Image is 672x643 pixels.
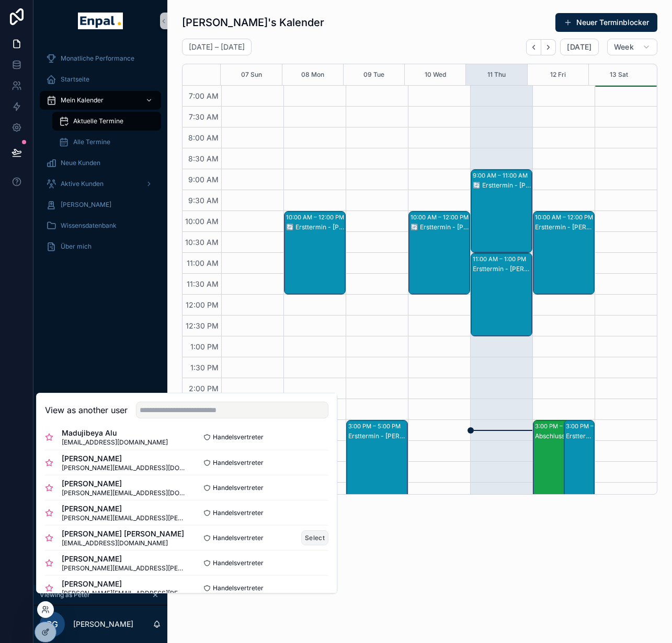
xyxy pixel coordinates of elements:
[186,384,221,393] span: 2:00 PM
[62,489,187,497] span: [PERSON_NAME][EMAIL_ADDRESS][DOMAIN_NAME]
[62,564,187,572] span: [PERSON_NAME][EMAIL_ADDRESS][PERSON_NAME][DOMAIN_NAME]
[184,279,221,288] span: 11:30 AM
[473,265,531,273] div: Ersttermin - [PERSON_NAME]
[183,238,221,247] span: 10:30 AM
[213,484,264,492] span: Handelsvertreter
[241,64,262,85] button: 07 Sun
[40,195,161,214] a: [PERSON_NAME]
[183,300,221,309] span: 12:00 PM
[535,432,584,440] div: Abschlusstermin - [PERSON_NAME]
[61,242,92,251] span: Über mich
[62,438,168,447] span: [EMAIL_ADDRESS][DOMAIN_NAME]
[61,180,104,188] span: Aktive Kunden
[40,70,161,89] a: Startseite
[61,96,104,104] span: Mein Kalender
[62,428,168,438] span: Madujibeya Alu
[33,42,167,270] div: scrollable content
[40,174,161,193] a: Aktive Kunden
[348,421,403,431] div: 3:00 PM – 5:00 PM
[533,212,594,294] div: 10:00 AM – 12:00 PMErsttermin - [PERSON_NAME]
[186,175,221,184] span: 9:00 AM
[555,13,657,32] button: Neuer Terminblocker
[73,619,133,629] p: [PERSON_NAME]
[533,420,585,503] div: 3:00 PM – 5:00 PMAbschlusstermin - [PERSON_NAME]
[286,223,345,231] div: 🔄️ Ersttermin - [PERSON_NAME]
[425,64,446,85] button: 10 Wed
[61,159,100,167] span: Neue Kunden
[473,181,531,190] div: 🔄️ Ersttermin - [PERSON_NAME]
[62,554,187,564] span: [PERSON_NAME]
[284,212,345,294] div: 10:00 AM – 12:00 PM🔄️ Ersttermin - [PERSON_NAME]
[566,421,621,431] div: 3:00 PM – 5:00 PM
[78,13,122,29] img: App logo
[411,223,469,231] div: 🔄️ Ersttermin - [PERSON_NAME]
[487,64,506,85] button: 11 Thu
[186,196,221,205] span: 9:30 AM
[184,259,221,267] span: 11:00 AM
[62,504,187,514] span: [PERSON_NAME]
[62,478,187,489] span: [PERSON_NAME]
[188,342,221,351] span: 1:00 PM
[40,237,161,256] a: Über mich
[186,112,221,121] span: 7:30 AM
[301,530,328,545] button: Select
[62,579,187,589] span: [PERSON_NAME]
[62,529,184,539] span: [PERSON_NAME] [PERSON_NAME]
[213,559,264,567] span: Handelsvertreter
[45,404,128,416] h2: View as another user
[61,54,134,63] span: Monatliche Performance
[186,154,221,163] span: 8:30 AM
[301,64,324,85] button: 08 Mon
[186,133,221,142] span: 8:00 AM
[363,64,384,85] button: 09 Tue
[564,420,594,503] div: 3:00 PM – 5:00 PMErsttermin - [PERSON_NAME]
[61,75,89,84] span: Startseite
[73,138,110,146] span: Alle Termine
[213,459,264,467] span: Handelsvertreter
[471,170,532,252] div: 9:00 AM – 11:00 AM🔄️ Ersttermin - [PERSON_NAME]
[73,117,123,125] span: Aktuelle Termine
[473,254,529,264] div: 11:00 AM – 1:00 PM
[52,112,161,131] a: Aktuelle Termine
[213,509,264,517] span: Handelsvertreter
[535,421,590,431] div: 3:00 PM – 5:00 PM
[40,91,161,110] a: Mein Kalender
[471,253,532,336] div: 11:00 AM – 1:00 PMErsttermin - [PERSON_NAME]
[213,584,264,592] span: Handelsvertreter
[610,64,628,85] div: 13 Sat
[52,133,161,151] a: Alle Termine
[61,201,111,209] span: [PERSON_NAME]
[182,15,324,30] h1: [PERSON_NAME]'s Kalender
[541,39,556,55] button: Next
[62,514,187,522] span: [PERSON_NAME][EMAIL_ADDRESS][PERSON_NAME][DOMAIN_NAME]
[40,49,161,68] a: Monatliche Performance
[411,212,471,223] div: 10:00 AM – 12:00 PM
[40,591,90,599] span: Viewing as Peter
[183,321,221,330] span: 12:30 PM
[213,534,264,542] span: Handelsvertreter
[567,42,591,52] span: [DATE]
[607,39,657,55] button: Week
[62,589,187,598] span: [PERSON_NAME][EMAIL_ADDRESS][PERSON_NAME][DOMAIN_NAME]
[40,216,161,235] a: Wissensdatenbank
[535,212,596,223] div: 10:00 AM – 12:00 PM
[614,42,634,52] span: Week
[348,432,407,440] div: Ersttermin - [PERSON_NAME]
[183,217,221,226] span: 10:00 AM
[526,39,541,55] button: Back
[62,539,184,547] span: [EMAIL_ADDRESS][DOMAIN_NAME]
[186,91,221,100] span: 7:00 AM
[560,39,598,55] button: [DATE]
[550,64,566,85] button: 12 Fri
[62,453,187,464] span: [PERSON_NAME]
[473,170,530,181] div: 9:00 AM – 11:00 AM
[535,223,594,231] div: Ersttermin - [PERSON_NAME]
[188,363,221,372] span: 1:30 PM
[62,464,187,472] span: [PERSON_NAME][EMAIL_ADDRESS][DOMAIN_NAME]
